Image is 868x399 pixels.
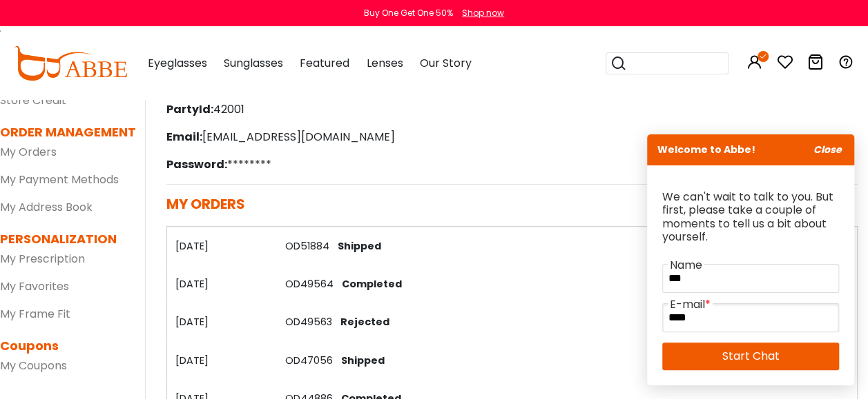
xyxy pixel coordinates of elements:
a: Start Chat [662,342,839,370]
a: OD47056 [285,354,333,367]
i: Close [813,143,842,156]
img: abbeglasses.com [14,46,127,81]
a: Shop now [455,7,504,19]
th: [DATE] [166,227,277,265]
span: Password: [166,156,227,172]
a: OD51884 [285,239,329,253]
label: E-mail [668,296,713,313]
p: We can't wait to talk to you. But first, please take a couple of moments to tell us a bit about y... [662,190,839,243]
span: Rejected [335,315,389,329]
span: Eyeglasses [148,55,207,71]
span: Sunglasses [224,55,283,71]
p: Welcome to Abbe! [647,134,854,165]
span: MY ORDERS [166,194,245,214]
a: OD49563 [285,315,332,329]
th: [DATE] [166,303,277,341]
font: [EMAIL_ADDRESS][DOMAIN_NAME] [202,129,395,145]
span: Completed [336,277,402,291]
span: Lenses [366,55,403,71]
font: 42001 [213,101,244,117]
span: Our Story [419,55,471,71]
a: OD49564 [285,277,334,291]
span: PartyId: [166,101,213,117]
span: Shipped [336,354,385,367]
span: Shipped [332,239,381,253]
span: Featured [300,55,349,71]
div: Buy One Get One 50% [364,7,453,19]
th: [DATE] [166,341,277,379]
div: Shop now [462,7,504,19]
label: Name [668,257,704,274]
th: [DATE] [166,265,277,303]
span: Email: [166,129,202,145]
